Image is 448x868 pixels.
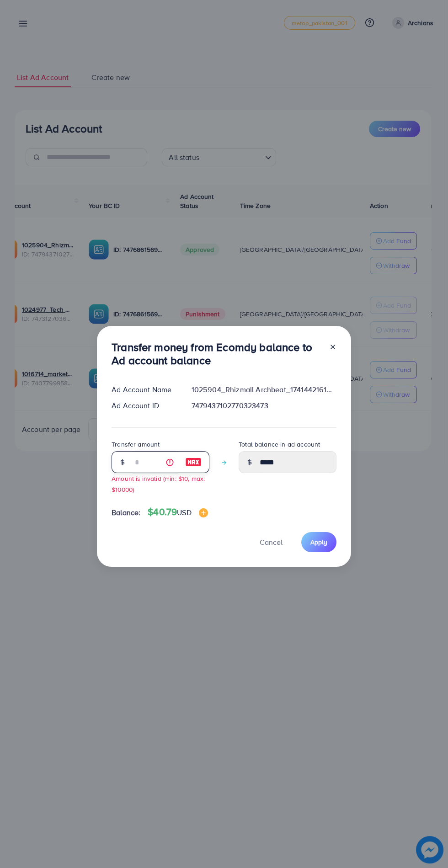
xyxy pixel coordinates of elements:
[112,474,205,493] small: Amount is invalid (min: $10, max: $10000)
[177,507,191,517] span: USD
[184,384,344,395] div: 1025904_Rhizmall Archbeat_1741442161001
[301,532,336,552] button: Apply
[112,440,160,449] label: Transfer amount
[199,508,208,517] img: image
[185,457,202,468] img: image
[248,532,294,552] button: Cancel
[310,538,327,547] span: Apply
[104,400,184,411] div: Ad Account ID
[104,384,184,395] div: Ad Account Name
[184,400,344,411] div: 7479437102770323473
[112,341,322,367] h3: Transfer money from Ecomdy balance to Ad account balance
[239,440,320,449] label: Total balance in ad account
[112,507,140,518] span: Balance:
[148,506,208,518] h4: $40.79
[260,537,283,547] span: Cancel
